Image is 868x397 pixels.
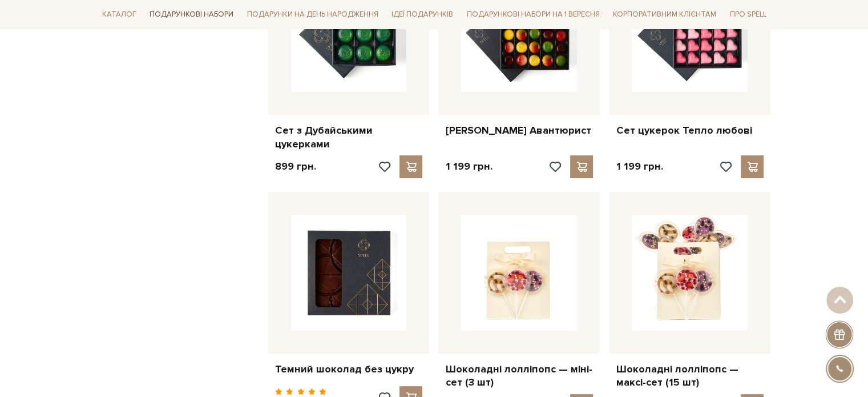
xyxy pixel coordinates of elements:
[275,124,423,151] a: Сет з Дубайськими цукерками
[275,363,423,376] a: Темний шоколад без цукру
[387,6,458,23] a: Ідеї подарунків
[462,5,604,24] a: Подарункові набори на 1 Вересня
[616,363,764,390] a: Шоколадні лолліпопс — максі-сет (15 шт)
[725,6,771,23] a: Про Spell
[445,363,593,390] a: Шоколадні лолліпопс — міні-сет (3 шт)
[98,6,141,23] a: Каталог
[445,124,593,137] a: [PERSON_NAME] Авантюрист
[243,6,383,23] a: Подарунки на День народження
[145,6,238,23] a: Подарункові набори
[616,160,663,173] p: 1 199 грн.
[445,160,492,173] p: 1 199 грн.
[608,5,721,24] a: Корпоративним клієнтам
[275,160,316,173] p: 899 грн.
[616,124,764,137] a: Сет цукерок Тепло любові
